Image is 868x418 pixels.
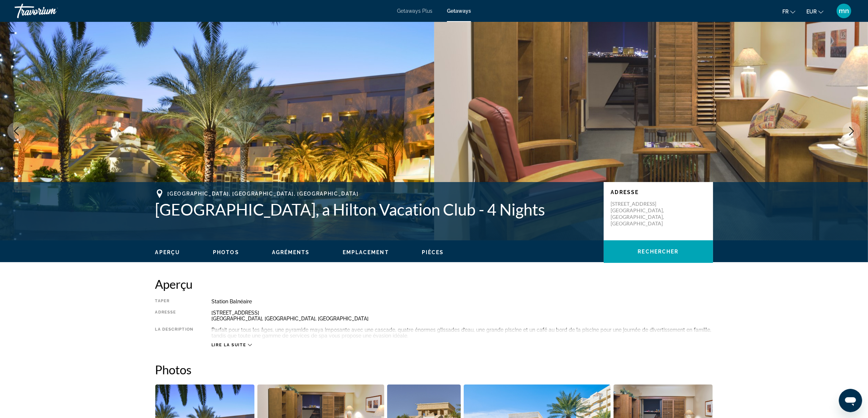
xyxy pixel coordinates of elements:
[213,249,239,255] span: Photos
[213,249,239,256] button: Photos
[611,189,706,195] p: Adresse
[343,249,389,255] span: Emplacement
[155,299,193,304] div: Taper
[211,343,246,347] span: Lire la suite
[842,122,861,140] button: Next image
[839,7,849,15] span: mn
[211,299,713,304] div: Station balnéaire
[782,6,795,17] button: Change language
[155,277,713,291] h2: Aperçu
[211,342,252,348] button: Lire la suite
[155,249,180,256] button: Aperçu
[168,191,359,197] span: [GEOGRAPHIC_DATA], [GEOGRAPHIC_DATA], [GEOGRAPHIC_DATA]
[638,249,679,255] span: Rechercher
[447,8,471,14] a: Getaways
[397,8,432,14] a: Getaways Plus
[839,389,862,412] iframe: Button to launch messaging window
[155,310,193,322] div: Adresse
[155,327,193,339] div: La description
[211,327,713,339] div: Parfait pour tous les âges, une pyramide maya imposante avec une cascade, quatre énormes glissade...
[604,240,713,263] button: Rechercher
[806,9,817,15] span: EUR
[272,249,310,256] button: Agréments
[782,9,789,15] span: fr
[611,201,669,227] p: [STREET_ADDRESS] [GEOGRAPHIC_DATA], [GEOGRAPHIC_DATA], [GEOGRAPHIC_DATA]
[343,249,389,256] button: Emplacement
[272,249,310,255] span: Agréments
[7,122,26,140] button: Previous image
[211,310,713,322] div: [STREET_ADDRESS] [GEOGRAPHIC_DATA], [GEOGRAPHIC_DATA], [GEOGRAPHIC_DATA]
[422,249,444,255] span: Pièces
[155,249,180,255] span: Aperçu
[155,362,713,377] h2: Photos
[834,3,853,19] button: User Menu
[155,200,596,219] h1: [GEOGRAPHIC_DATA], a Hilton Vacation Club - 4 Nights
[806,6,824,17] button: Change currency
[15,1,87,20] a: Travorium
[422,249,444,256] button: Pièces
